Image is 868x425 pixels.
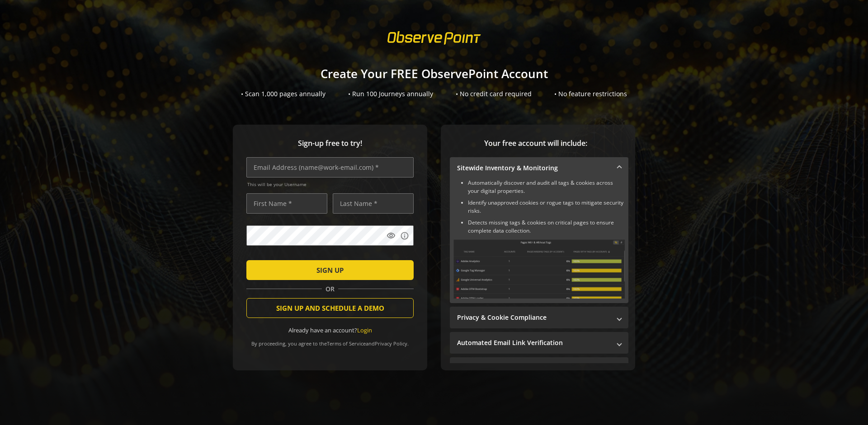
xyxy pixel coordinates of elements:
[457,313,610,322] mat-panel-title: Privacy & Cookie Compliance
[316,262,344,278] span: SIGN UP
[450,332,628,354] mat-expansion-panel-header: Automated Email Link Verification
[246,326,414,335] div: Already have an account?
[450,307,628,328] mat-expansion-panel-header: Privacy & Cookie Compliance
[468,199,625,215] li: Identify unapproved cookies or rogue tags to mitigate security risks.
[468,219,625,235] li: Detects missing tags & cookies on critical pages to ensure complete data collection.
[276,300,384,316] span: SIGN UP AND SCHEDULE A DEMO
[387,231,396,240] mat-icon: visibility
[450,157,628,179] mat-expansion-panel-header: Sitewide Inventory & Monitoring
[468,179,625,195] li: Automatically discover and audit all tags & cookies across your digital properties.
[357,326,372,334] a: Login
[322,285,338,294] span: OR
[333,193,414,214] input: Last Name *
[456,89,532,98] div: • No credit card required
[246,298,414,318] button: SIGN UP AND SCHEDULE A DEMO
[457,163,610,173] mat-panel-title: Sitewide Inventory & Monitoring
[246,260,414,280] button: SIGN UP
[554,89,627,98] div: • No feature restrictions
[375,340,407,347] a: Privacy Policy
[241,89,325,98] div: • Scan 1,000 pages annually
[246,138,414,149] span: Sign-up free to try!
[246,334,414,347] div: By proceeding, you agree to the and .
[246,157,414,177] input: Email Address (name@work-email.com) *
[327,340,366,347] a: Terms of Service
[450,138,622,149] span: Your free account will include:
[457,338,610,347] mat-panel-title: Automated Email Link Verification
[453,239,625,299] img: Sitewide Inventory & Monitoring
[450,357,628,379] mat-expansion-panel-header: Performance Monitoring with Web Vitals
[450,179,628,303] div: Sitewide Inventory & Monitoring
[348,89,433,98] div: • Run 100 Journeys annually
[247,181,414,187] span: This will be your Username
[246,193,327,214] input: First Name *
[400,231,409,240] mat-icon: info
